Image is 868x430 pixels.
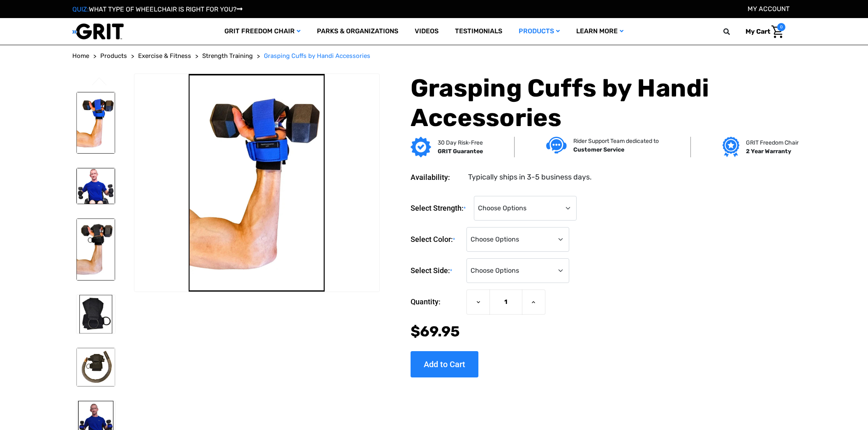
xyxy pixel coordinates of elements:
a: Learn More [568,18,632,45]
img: Cart [771,25,783,38]
a: Products [100,51,127,61]
dd: Typically ships in 3-5 business days. [468,172,592,183]
label: Select Strength: [411,196,470,221]
img: Grasping Cuffs by Handi Accessories [76,348,115,386]
span: Grasping Cuffs by Handi Accessories [264,52,370,60]
a: Cart with 0 items [739,23,785,40]
span: QUIZ: [72,5,89,13]
p: 30 Day Risk-Free [438,138,483,147]
a: Testimonials [447,18,510,45]
label: Select Side: [411,258,462,283]
span: 0 [777,23,785,31]
img: GRIT Guarantee [411,137,431,157]
img: Grasping Cuffs by Handi Accessories [76,92,115,154]
a: Exercise & Fitness [138,51,191,61]
p: Rider Support Team dedicated to [573,137,659,145]
a: Videos [406,18,447,45]
h1: Grasping Cuffs by Handi Accessories [411,74,796,133]
span: My Cart [746,28,770,35]
input: Search [727,23,739,40]
strong: GRIT Guarantee [438,148,483,155]
span: Exercise & Fitness [138,52,191,60]
label: Quantity: [411,290,462,314]
img: Grasping Cuffs by Handi Accessories [134,74,379,292]
img: Grit freedom [723,137,739,157]
a: QUIZ:WHAT TYPE OF WHEELCHAIR IS RIGHT FOR YOU? [72,5,242,13]
a: Grasping Cuffs by Handi Accessories [264,51,370,61]
nav: Breadcrumb [72,51,796,61]
strong: Customer Service [573,146,624,153]
button: Go to slide 4 of 4 [91,77,108,87]
a: Products [510,18,568,45]
img: Customer service [546,137,567,154]
a: Home [72,51,89,61]
strong: 2 Year Warranty [746,148,791,155]
span: $69.95 [411,323,460,340]
a: Strength Training [202,51,253,61]
img: Grasping Cuffs by Handi Accessories [76,218,115,281]
a: Account [748,5,790,13]
img: Grasping Cuffs by Handi Accessories [76,295,115,333]
span: Strength Training [202,52,253,60]
dt: Availability: [411,172,462,183]
span: Products [100,52,127,60]
img: GRIT All-Terrain Wheelchair and Mobility Equipment [72,23,124,40]
img: Grasping Cuffs by Handi Accessories [76,168,115,204]
a: GRIT Freedom Chair [216,18,309,45]
input: Add to Cart [411,351,478,377]
label: Select Color: [411,227,462,252]
a: Parks & Organizations [309,18,406,45]
span: Home [72,52,89,60]
p: GRIT Freedom Chair [746,138,799,147]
